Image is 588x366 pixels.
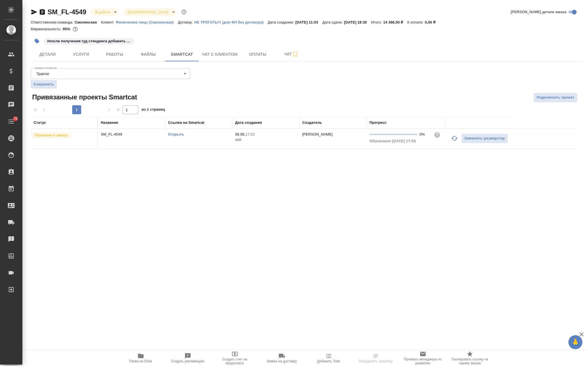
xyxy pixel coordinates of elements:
[533,93,577,102] button: Подключить проект
[202,51,238,58] span: Чат с клиентом
[93,10,112,15] button: В работе
[47,38,131,44] p: #после получения гуд стендинга добавить его верстку и перевод на англ
[425,20,440,24] p: 0,00 ₽
[34,81,54,87] span: Сохранить
[116,20,178,24] p: Физическое лицо (Смоленская)
[68,51,95,58] span: Услуги
[168,120,204,125] div: Ссылка на Smartcat
[31,9,38,15] button: Скопировать ссылку для ЯМессенджера
[101,51,128,58] span: Работы
[31,35,43,47] button: Добавить тэг
[35,71,51,76] button: Трактат
[31,80,57,88] button: Сохранить
[568,335,582,349] button: 🙏
[369,139,416,143] span: Обновлено [DATE] 17:50
[43,38,135,43] span: после получения гуд стендинга добавить его верстку и перевод на англ
[344,20,371,24] p: [DATE] 18:30
[75,20,101,24] p: Смоленская
[135,51,162,58] span: Файлы
[464,135,505,142] span: Заменить разверстку
[322,20,344,24] p: Дата сдачи:
[101,20,116,24] p: Клиент:
[448,132,461,145] button: Обновить прогресс
[31,68,190,79] div: Трактат
[245,132,255,136] p: 17:50
[302,132,333,136] p: [PERSON_NAME]
[194,20,268,24] a: НЕ ТРОГАТЬ!!! (для ФЛ без договора)
[278,51,305,58] span: Чат
[35,132,68,138] p: Привязан к заказу
[461,134,508,143] button: Заменить разверстку
[511,9,566,15] span: [PERSON_NAME] детали заказа
[31,20,75,24] p: Ответственная команда:
[101,120,118,125] div: Название
[180,8,188,16] button: Доп статусы указывают на важность/срочность заказа
[235,137,297,143] p: 2025
[235,120,262,125] div: Дата создания
[126,10,170,15] button: [DEMOGRAPHIC_DATA]
[101,132,162,137] p: SM_FL-4549
[39,9,46,15] button: Скопировать ссылку
[31,27,63,31] p: Маржинальность:
[371,20,383,24] p: Итого:
[142,106,165,114] span: из 1 страниц
[292,51,299,58] svg: Подписаться
[194,20,268,24] p: НЕ ТРОГАТЬ!!! (для ФЛ без договора)
[116,20,178,24] a: Физическое лицо (Смоленская)
[420,132,429,137] div: 0%
[407,20,425,24] p: К оплате:
[31,93,137,102] span: Привязанные проекты Smartcat
[10,116,21,122] span: 78
[302,120,322,125] div: Создатель
[235,132,245,136] p: 08.08,
[244,51,271,58] span: Оплаты
[537,94,574,101] span: Подключить проект
[123,8,177,16] div: В работе
[63,27,71,31] p: 95%
[168,51,195,58] span: Smartcat
[1,115,21,129] a: 78
[72,25,79,33] button: 610.50 RUB;
[34,51,61,58] span: Детали
[178,20,195,24] p: Договор:
[34,120,46,125] div: Статус
[383,20,407,24] p: 14 366,50 ₽
[369,120,386,125] div: Прогресс
[268,20,295,24] p: Дата создания:
[295,20,322,24] p: [DATE] 11:03
[91,8,119,16] div: В работе
[571,336,580,348] span: 🙏
[168,132,184,136] a: Открыть
[48,8,86,16] a: SM_FL-4549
